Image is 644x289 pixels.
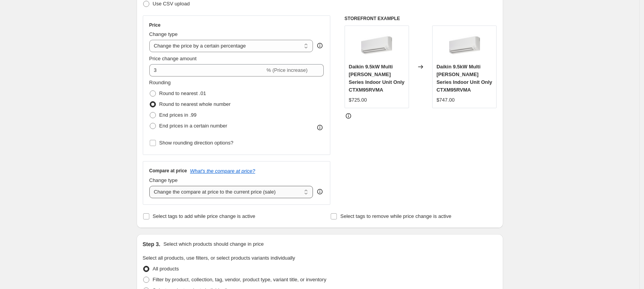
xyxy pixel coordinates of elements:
[436,64,492,93] span: Daikin 9.5kW Multi [PERSON_NAME] Series Indoor Unit Only CTXM95RVMA
[143,255,295,261] span: Select all products, use filters, or select products variants individually
[153,213,255,219] span: Select tags to add while price change is active
[159,112,197,118] span: End prices in .99
[153,1,190,7] span: Use CSV upload
[340,213,451,219] span: Select tags to remove while price change is active
[149,31,178,37] span: Change type
[149,22,161,28] h3: Price
[153,266,179,272] span: All products
[149,56,197,61] span: Price change amount
[449,30,480,61] img: Daikin-multi-head-indoor-unit_31ebed74-e785-4da5-b4d0-3f2c82e814ca_80x.png
[149,64,265,76] input: -15
[149,80,171,85] span: Rounding
[436,96,455,104] div: $747.00
[345,15,497,22] h6: STOREFRONT EXAMPLE
[267,67,308,73] span: % (Price increase)
[159,101,231,107] span: Round to nearest whole number
[153,277,326,282] span: Filter by product, collection, tag, vendor, product type, variant title, or inventory
[349,64,404,93] span: Daikin 9.5kW Multi [PERSON_NAME] Series Indoor Unit Only CTXM95RVMA
[159,123,227,129] span: End prices in a certain number
[149,177,178,183] span: Change type
[316,42,324,49] div: help
[159,140,233,146] span: Show rounding direction options?
[143,240,161,248] h2: Step 3.
[316,188,324,195] div: help
[159,90,206,96] span: Round to nearest .01
[349,96,367,104] div: $725.00
[190,168,255,174] button: What's the compare at price?
[149,168,187,174] h3: Compare at price
[361,30,392,61] img: Daikin-multi-head-indoor-unit_31ebed74-e785-4da5-b4d0-3f2c82e814ca_80x.png
[163,240,264,248] p: Select which products should change in price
